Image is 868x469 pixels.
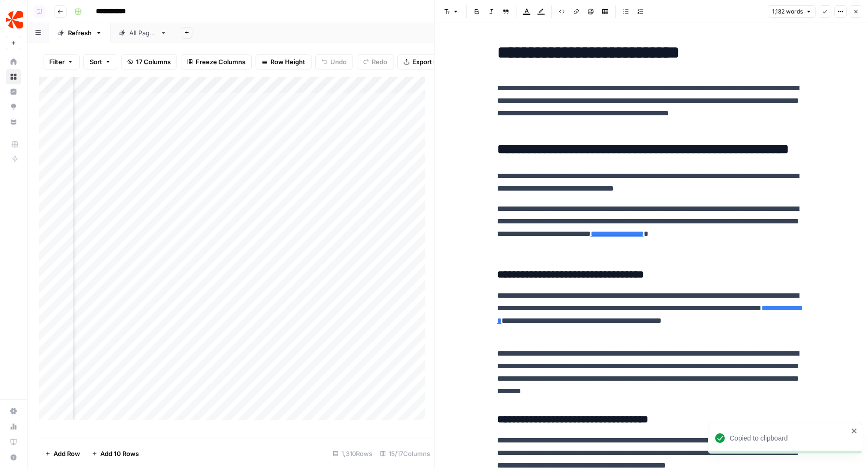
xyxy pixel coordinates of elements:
span: Export CSV [412,57,447,67]
span: Sort [90,57,102,67]
a: All Pages [110,23,175,42]
button: Add 10 Rows [86,446,145,461]
div: 15/17 Columns [376,446,434,461]
button: Workspace: ChargebeeOps [6,8,21,32]
button: Undo [315,54,353,69]
span: Row Height [271,57,305,67]
button: Help + Support [6,450,21,465]
img: ChargebeeOps Logo [6,11,23,28]
div: 1,310 Rows [329,446,376,461]
button: 1,132 words [768,5,816,18]
div: Copied to clipboard [730,433,848,443]
button: Row Height [256,54,312,69]
span: Undo [330,57,347,67]
a: Insights [6,84,21,99]
span: Add Row [54,449,80,458]
a: Browse [6,69,21,84]
span: Freeze Columns [196,57,245,67]
a: Usage [6,419,21,434]
div: All Pages [129,28,156,38]
a: Learning Hub [6,434,21,450]
button: close [851,427,858,435]
a: Home [6,54,21,69]
a: Opportunities [6,99,21,114]
div: Refresh [68,28,92,38]
button: Add Row [39,446,86,461]
span: Redo [372,57,387,67]
button: 17 Columns [121,54,177,69]
span: 1,132 words [772,7,803,16]
span: 17 Columns [136,57,171,67]
a: Refresh [49,23,110,42]
a: Settings [6,403,21,419]
a: Your Data [6,114,21,129]
span: Add 10 Rows [100,449,139,458]
span: Filter [49,57,65,67]
button: Redo [357,54,393,69]
button: Sort [83,54,117,69]
button: Export CSV [397,54,453,69]
button: Freeze Columns [181,54,252,69]
button: Filter [43,54,80,69]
